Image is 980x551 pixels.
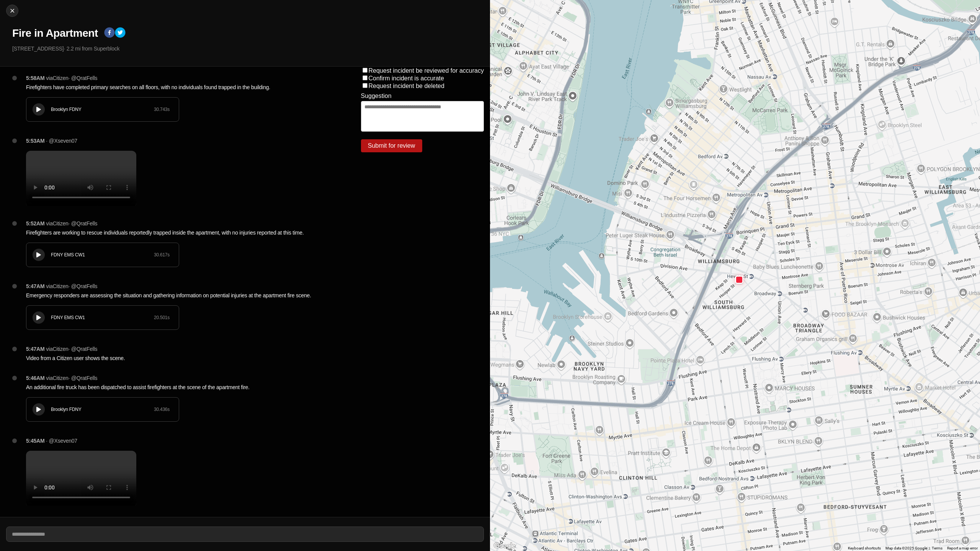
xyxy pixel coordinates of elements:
label: Suggestion [361,93,392,99]
p: 5:53AM [26,137,44,145]
p: via Citizen · @ QratFells [46,374,97,382]
p: 5:47AM [26,282,44,290]
div: 20.501 s [154,315,170,321]
div: 30.743 s [154,106,170,112]
p: via Citizen · @ QratFells [46,282,97,290]
img: Google [492,541,517,551]
label: Request incident be deleted [369,83,444,89]
p: Video from a Citizen user shows the scene. [26,354,330,362]
p: · @Xseven07 [46,137,77,145]
p: 5:47AM [26,345,44,353]
p: 5:58AM [26,74,44,82]
div: FDNY EMS CW1 [51,252,154,258]
h1: Fire in Apartment [12,26,98,40]
a: Open this area in Google Maps (opens a new window) [492,541,517,551]
div: Brooklyn FDNY [51,106,154,112]
button: cancel [6,5,18,17]
div: 30.436 s [154,406,170,412]
div: Brooklyn FDNY [51,406,154,412]
div: FDNY EMS CW1 [51,315,154,321]
a: Report a map error [947,546,978,550]
button: facebook [104,27,115,39]
button: Keyboard shortcuts [848,546,881,551]
label: Confirm incident is accurate [369,75,444,82]
p: [STREET_ADDRESS] · 2.2 mi from Superblock [12,45,484,52]
p: · @Xseven07 [46,437,77,445]
p: via Citizen · @ QratFells [46,220,97,227]
p: Firefighters have completed primary searches on all floors, with no individuals found trapped in ... [26,83,330,91]
img: cancel [8,7,16,15]
p: 5:46AM [26,374,44,382]
p: 5:45AM [26,437,44,445]
div: 30.617 s [154,252,170,258]
a: Terms (opens in new tab) [932,546,942,550]
p: via Citizen · @ QratFells [46,74,97,82]
span: Map data ©2025 Google [885,546,927,550]
button: Submit for review [361,139,422,152]
p: via Citizen · @ QratFells [46,345,97,353]
p: An additional fire truck has been dispatched to assist firefighters at the scene of the apartment... [26,383,330,391]
p: 5:52AM [26,220,44,227]
button: twitter [115,27,126,39]
p: Firefighters are working to rescue individuals reportedly trapped inside the apartment, with no i... [26,229,330,236]
p: Emergency responders are assessing the situation and gathering information on potential injuries ... [26,292,330,299]
label: Request incident be reviewed for accuracy [369,67,484,74]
